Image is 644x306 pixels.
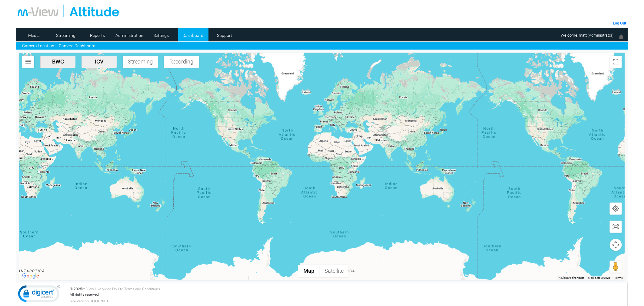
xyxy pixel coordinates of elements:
a: m-View Live Video Pty Ltd [82,287,123,291]
a: Dashboard [178,31,208,40]
button: Recording [164,56,199,68]
button: ICV [82,56,117,68]
span: Streaming [125,58,155,65]
a: Reports [83,31,112,40]
span: ICV [84,58,114,65]
a: Administration [115,31,144,40]
button: Keyboard shortcuts [559,276,585,280]
img: svg+xml,%3Csvg%20xmlns%3D%22http%3A%2F%2Fwww.w3.org%2F2000%2Fsvg%22%20height%3D%2224%22%20viewBox... [612,205,619,212]
button: Toggle fullscreen view [610,56,622,68]
span: Recording [166,58,197,65]
button: Show street map [298,265,319,277]
img: bell24.png [618,34,625,41]
a: Camera Location [22,43,54,49]
button: Show all cameras [610,221,622,233]
a: Terms (opens in new tab) [615,276,623,279]
button: Search [22,56,34,68]
a: Camera Dashboard [59,43,95,49]
span: 10.0.0.7801 [89,298,108,304]
button: Show satellite imagery [319,265,349,277]
a: Streaming [51,31,80,40]
img: svg+xml,%3Csvg%20xmlns%3D%22http%3A%2F%2Fwww.w3.org%2F2000%2Fsvg%22%20height%3D%2224%22%20viewBox... [25,58,32,65]
button: Show user location [610,203,622,215]
a: Terms and Conditions [124,287,160,291]
a: Media [19,31,48,40]
span: Welcome, matt (Administrator) [561,33,614,37]
a: Settings [146,31,176,40]
img: DigiCert Secured Site Seal [18,285,60,305]
div: © 2025 | All rights reserved [70,286,626,304]
div: Site Version [70,298,626,304]
span: BWC [43,58,73,65]
button: Drag Pegman onto the map to open Street View [610,261,622,273]
a: Click to see this area on Google Maps [21,272,41,280]
a: Log Out [613,21,626,25]
img: svg+xml,%3Csvg%20xmlns%3D%22http%3A%2F%2Fwww.w3.org%2F2000%2Fsvg%22%20height%3D%2224%22%20viewBox... [612,223,619,230]
button: Streaming [123,56,158,68]
a: Support [210,31,239,40]
button: BWC [40,56,75,68]
span: Map data ©2025 [588,276,611,279]
button: Map camera controls [610,239,622,251]
img: Google [21,272,41,280]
